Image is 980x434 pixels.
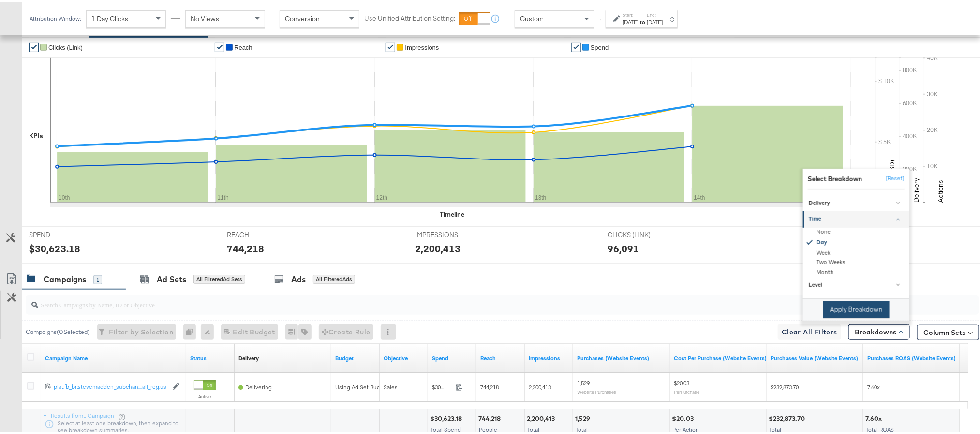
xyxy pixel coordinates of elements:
[432,381,452,388] span: $30,623.18
[529,352,569,360] a: The number of times your ad was served. On mobile apps an ad is counted as served the first time ...
[384,352,424,360] a: Your campaign's objective.
[769,412,808,421] div: $232,873.70
[313,273,355,281] div: All Filtered Ads
[674,387,699,392] sub: Per Purchase
[405,42,439,49] span: Impressions
[291,272,306,283] div: Ads
[431,423,461,431] span: Total Spend
[335,352,376,360] a: The maximum amount you're willing to spend on your ads, on average each day or over the lifetime ...
[364,12,455,21] label: Use Unified Attribution Setting:
[44,272,86,283] div: Campaigns
[478,412,504,421] div: 744,218
[917,322,979,338] button: Column Sets
[238,352,259,360] a: Reflects the ability of your Ad Campaign to achieve delivery based on ad states, schedule and bud...
[803,275,909,291] a: Level
[234,42,252,49] span: Reach
[804,265,909,275] div: Month
[674,352,767,360] a: The average cost for each purchase tracked by your Custom Audience pixel on your website after pe...
[866,423,894,431] span: Total ROAS
[576,423,588,431] span: Total
[577,387,616,392] sub: Website Purchases
[647,10,663,16] label: End:
[823,299,890,316] button: Apply Breakdown
[638,16,647,23] strong: to
[529,381,551,388] span: 2,200,413
[245,381,272,388] span: Delivering
[93,273,102,282] div: 1
[520,12,544,21] span: Custom
[808,172,862,181] div: Select Breakdown
[595,16,605,20] span: ↑
[227,239,264,253] div: 744,218
[809,197,905,205] div: Delivery
[867,381,880,388] span: 7.60x
[575,412,593,421] div: 1,529
[577,377,590,384] span: 1,529
[804,235,909,246] div: Day
[577,352,666,360] a: The number of times a purchase was made tracked by your Custom Audience pixel on your website aft...
[29,129,43,138] div: KPIs
[29,239,80,253] div: $30,623.18
[527,423,539,431] span: Total
[771,352,860,360] a: The total value of the purchase actions tracked by your Custom Audience pixel on your website aft...
[769,423,781,431] span: Total
[227,228,299,237] span: REACH
[29,228,102,237] span: SPEND
[157,272,186,283] div: Ad Sets
[803,209,909,225] a: Time
[432,352,473,360] a: The total amount spent to date.
[238,352,259,360] div: Delivery
[54,380,167,388] div: plat:fb_br:stevemadden_subchan:...all_reg:us
[335,381,389,389] div: Using Ad Set Budget
[848,322,910,337] button: Breakdowns
[809,279,905,287] div: Level
[608,239,639,253] div: 96,091
[193,273,245,281] div: All Filtered Ad Sets
[809,213,905,221] div: Time
[771,381,799,388] span: $232,873.70
[285,12,320,21] span: Conversion
[778,322,841,337] button: Clear All Filters
[45,352,182,360] a: Your campaign name.
[912,175,921,200] text: Delivery
[867,352,956,360] a: The total value of the purchase actions divided by spend tracked by your Custom Audience pixel on...
[623,16,638,24] div: [DATE]
[672,412,697,421] div: $20.03
[194,391,216,397] label: Active
[782,324,837,336] span: Clear All Filters
[183,322,201,337] div: 0
[623,10,638,16] label: Start:
[803,193,909,209] a: Delivery
[480,381,499,388] span: 744,218
[91,12,128,21] span: 1 Day Clicks
[804,225,909,235] div: None
[936,177,945,200] text: Actions
[48,42,83,49] span: Clicks (Link)
[384,381,398,388] span: Sales
[672,423,699,431] span: Per Action
[430,412,465,421] div: $30,623.18
[26,325,90,334] div: Campaigns ( 0 Selected)
[190,352,231,360] a: Shows the current state of your Ad Campaign.
[804,256,909,265] div: Two Weeks
[215,40,224,50] a: ✔
[804,246,909,256] div: Week
[591,42,609,49] span: Spend
[480,352,521,360] a: The number of people your ad was served to.
[416,239,461,253] div: 2,200,413
[416,228,488,237] span: IMPRESSIONS
[386,40,395,50] a: ✔
[54,380,167,389] a: plat:fb_br:stevemadden_subchan:...all_reg:us
[479,423,497,431] span: People
[865,412,885,421] div: 7.60x
[803,225,909,275] div: Time
[674,377,689,384] span: $20.03
[608,228,680,237] span: CLICKS (LINK)
[880,169,905,184] button: [Reset]
[527,412,558,421] div: 2,200,413
[571,40,581,50] a: ✔
[191,12,219,21] span: No Views
[647,16,663,24] div: [DATE]
[38,289,891,308] input: Search Campaigns by Name, ID or Objective
[29,40,39,50] a: ✔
